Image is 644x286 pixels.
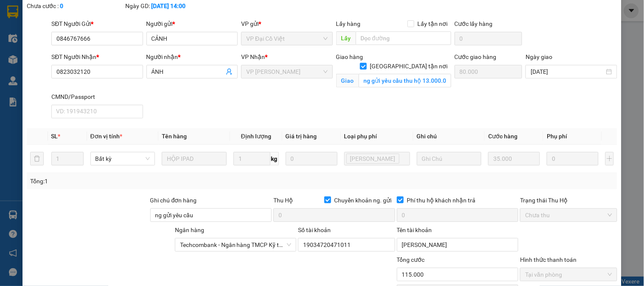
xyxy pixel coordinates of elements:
[60,3,63,9] b: 0
[356,31,451,45] input: Dọc đường
[51,133,58,140] span: SL
[51,92,143,101] div: CMND/Passport
[455,32,523,45] input: Cước lấy hàng
[175,227,204,233] label: Ngân hàng
[520,196,617,205] div: Trạng thái Thu Hộ
[51,19,143,28] div: SĐT Người Gửi
[126,1,222,11] div: Ngày GD:
[152,3,186,9] b: [DATE] 14:00
[336,20,361,27] span: Lấy hàng
[226,68,233,75] span: user-add
[286,133,317,140] span: Giá trị hàng
[488,133,517,140] span: Cước hàng
[146,52,238,62] div: Người nhận
[298,238,395,252] input: Số tài khoản
[397,238,519,252] input: Tên tài khoản
[90,133,122,140] span: Đơn vị tính
[346,154,399,164] span: Lưu kho
[455,65,523,79] input: Cước giao hàng
[298,227,331,233] label: Số tài khoản
[51,52,143,62] div: SĐT Người Nhận
[547,133,567,140] span: Phụ phí
[359,74,451,87] input: Giao tận nơi
[367,62,451,71] span: [GEOGRAPHIC_DATA] tận nơi
[246,32,327,45] span: VP Đại Cồ Việt
[488,152,540,165] input: 0
[246,65,327,78] span: VP Hoàng Gia
[150,208,272,222] input: Ghi chú đơn hàng
[414,19,451,28] span: Lấy tận nơi
[336,31,356,45] span: Lấy
[531,67,604,76] input: Ngày giao
[241,133,271,140] span: Định lượng
[341,128,413,145] th: Loại phụ phí
[150,197,197,204] label: Ghi chú đơn hàng
[273,197,293,204] span: Thu Hộ
[413,128,485,145] th: Ghi chú
[397,227,432,233] label: Tên tài khoản
[241,53,265,60] span: VP Nhận
[270,152,279,165] span: kg
[455,53,497,60] label: Cước giao hàng
[336,74,359,87] span: Giao
[286,152,337,165] input: 0
[525,209,612,222] span: Chưa thu
[27,1,124,11] div: Chưa cước :
[520,256,577,263] label: Hình thức thanh toán
[146,19,238,28] div: Người gửi
[336,53,363,60] span: Giao hàng
[397,256,425,263] span: Tổng cước
[605,152,614,165] button: plus
[241,19,332,28] div: VP gửi
[350,154,396,163] span: [PERSON_NAME]
[526,53,552,60] label: Ngày giao
[180,238,292,251] span: Techcombank - Ngân hàng TMCP Kỹ thương Việt Nam
[404,196,479,205] span: Phí thu hộ khách nhận trả
[162,152,227,165] input: VD: Bàn, Ghế
[30,177,249,186] div: Tổng: 1
[455,20,493,27] label: Cước lấy hàng
[96,152,150,165] span: Bất kỳ
[525,268,612,281] span: Tại văn phòng
[331,196,395,205] span: Chuyển khoản ng. gửi
[162,133,187,140] span: Tên hàng
[30,152,44,165] button: delete
[417,152,482,165] input: Ghi Chú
